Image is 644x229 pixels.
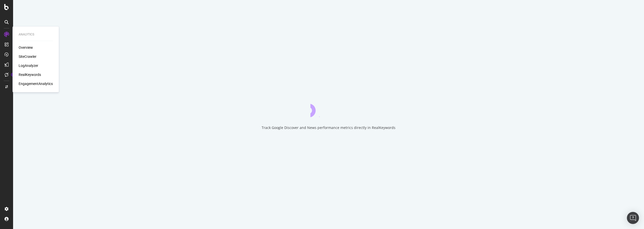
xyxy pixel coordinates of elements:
div: Open Intercom Messenger [627,212,639,224]
a: LogAnalyzer [19,63,38,68]
div: Analytics [19,32,53,37]
a: EngagementAnalytics [19,81,53,86]
div: Track Google Discover and News performance metrics directly in RealKeywords [262,125,395,130]
a: Overview [19,45,33,50]
a: RealKeywords [19,72,41,77]
div: animation [310,99,347,117]
div: Tooltip anchor [11,72,15,77]
a: SiteCrawler [19,54,36,59]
